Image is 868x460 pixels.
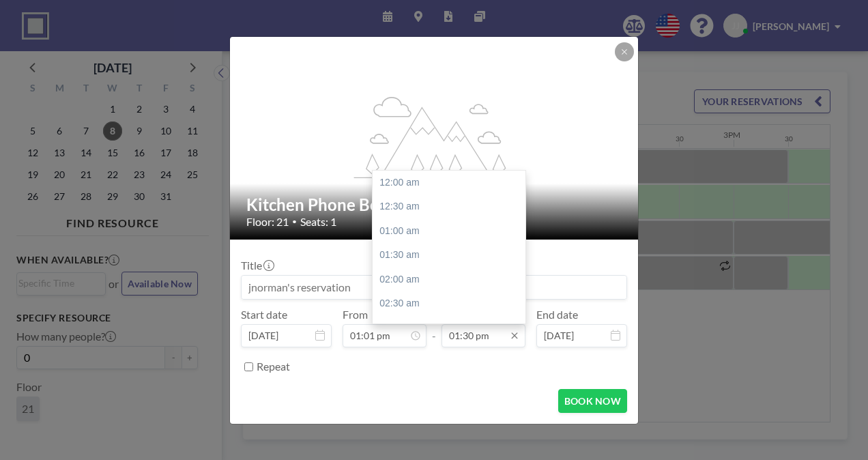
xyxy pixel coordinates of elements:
input: jnorman's reservation [242,276,626,299]
label: End date [536,308,578,321]
button: BOOK NOW [558,389,627,413]
div: 12:00 am [373,171,532,195]
h2: Kitchen Phone Booth [246,195,623,215]
div: 01:30 am [373,243,532,268]
span: Floor: 21 [246,215,289,229]
span: Seats: 1 [300,215,336,229]
label: From [343,308,368,321]
label: Start date [241,308,287,321]
span: • [292,216,297,227]
div: 03:00 am [373,316,532,341]
div: 12:30 am [373,195,532,219]
div: 02:00 am [373,268,532,292]
span: - [432,313,436,343]
div: 01:00 am [373,219,532,244]
label: Repeat [257,360,290,373]
label: Title [241,259,273,272]
div: 02:30 am [373,291,532,316]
